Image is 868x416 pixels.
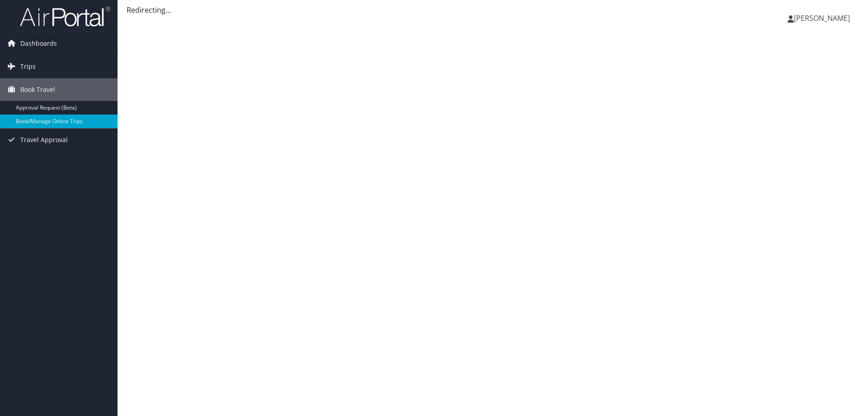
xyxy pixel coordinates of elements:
[20,55,36,78] span: Trips
[20,129,68,151] span: Travel Approval
[127,5,859,15] div: Redirecting...
[788,5,859,32] a: [PERSON_NAME]
[20,32,57,55] span: Dashboards
[20,78,55,101] span: Book Travel
[794,13,850,23] span: [PERSON_NAME]
[20,6,110,27] img: airportal-logo.png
